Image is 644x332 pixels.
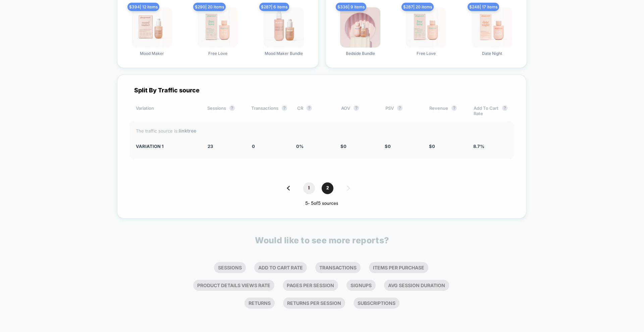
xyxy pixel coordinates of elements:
[322,182,333,194] span: 2
[474,105,507,116] div: Add To Cart Rate
[451,105,457,111] button: ?
[259,3,289,11] span: $ 287 | 6 items
[283,280,338,291] li: Pages Per Session
[193,3,226,11] span: $ 290 | 20 items
[198,7,238,48] img: produt
[336,3,366,11] span: $ 336 | 9 items
[385,105,419,116] div: PSV
[354,298,399,309] li: Subscriptions
[401,3,434,11] span: $ 287 | 20 items
[229,105,235,111] button: ?
[214,262,246,273] li: Sessions
[208,51,227,56] span: Free Love
[307,105,312,111] button: ?
[287,186,290,190] img: pagination back
[502,105,507,111] button: ?
[207,105,241,116] div: Sessions
[283,298,345,309] li: Returns Per Session
[429,144,435,149] span: $ 0
[129,201,514,206] div: 5 - 5 of 5 sources
[140,51,164,56] span: Mood Maker
[340,7,380,48] img: produt
[369,262,428,273] li: Items Per Purchase
[255,235,389,245] p: Would like to see more reports?
[340,144,346,149] span: $ 0
[346,280,376,291] li: Signups
[245,298,275,309] li: Returns
[303,182,315,194] span: 1
[265,51,303,56] span: Mood Maker Bundle
[341,105,375,116] div: AOV
[264,7,304,48] img: produt
[179,128,196,134] strong: linktree
[136,105,197,116] div: Variation
[132,7,172,48] img: produt
[127,3,159,11] span: $ 394 | 12 items
[136,128,507,134] div: The traffic source is:
[397,105,402,111] button: ?
[251,105,287,116] div: Transactions
[129,87,514,94] div: Split By Traffic source
[282,105,287,111] button: ?
[384,280,449,291] li: Avg Session Duration
[472,7,512,48] img: produt
[354,105,359,111] button: ?
[296,144,304,149] span: 0 %
[417,51,436,56] span: Free Love
[429,105,463,116] div: Revenue
[346,51,375,56] span: Bedside Bundle
[315,262,361,273] li: Transactions
[252,144,255,149] span: 0
[473,144,484,149] span: 8.7 %
[406,7,446,48] img: produt
[208,144,213,149] span: 23
[482,51,502,56] span: Date Night
[193,280,274,291] li: Product Details Views Rate
[468,3,499,11] span: $ 248 | 17 items
[254,262,307,273] li: Add To Cart Rate
[136,144,198,149] div: Variation 1
[385,144,391,149] span: $ 0
[297,105,331,116] div: CR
